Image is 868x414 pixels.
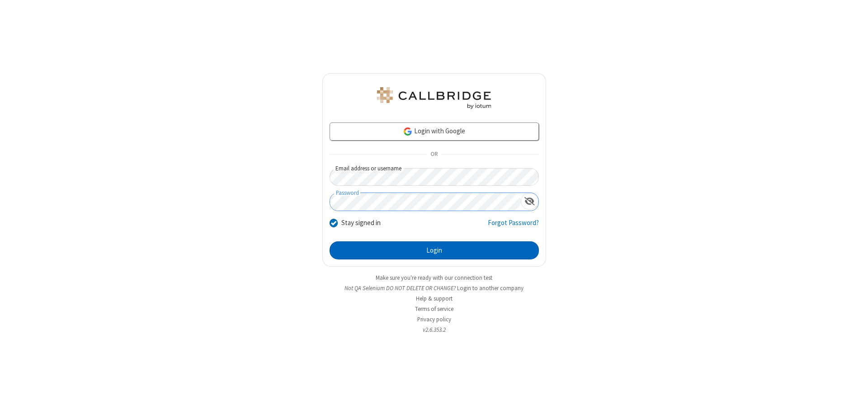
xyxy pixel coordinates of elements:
input: Password [330,193,521,211]
a: Login with Google [330,122,539,141]
button: Login to another company [457,284,524,292]
a: Terms of service [415,305,453,313]
a: Privacy policy [417,315,451,323]
label: Stay signed in [341,218,381,228]
div: Show password [521,193,538,210]
li: v2.6.353.2 [322,325,546,334]
button: Login [330,241,539,259]
iframe: Chat [845,390,861,408]
a: Forgot Password? [488,218,539,235]
li: Not QA Selenium DO NOT DELETE OR CHANGE? [322,284,546,292]
img: google-icon.png [403,127,413,136]
img: QA Selenium DO NOT DELETE OR CHANGE [375,87,493,109]
span: OR [427,148,441,161]
a: Make sure you're ready with our connection test [376,274,492,282]
input: Email address or username [330,168,539,186]
a: Help & support [416,295,453,302]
